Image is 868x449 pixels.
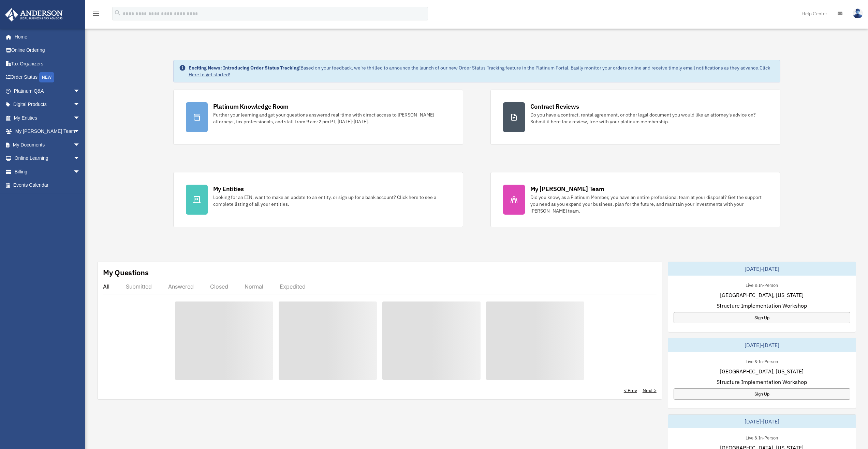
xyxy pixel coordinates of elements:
[73,98,87,112] span: arrow_drop_down
[717,301,807,310] span: Structure Implementation Workshop
[5,138,90,152] a: My Documentsarrow_drop_down
[245,283,263,290] div: Normal
[73,165,87,179] span: arrow_drop_down
[5,179,90,192] a: Events Calendar
[168,283,194,290] div: Answered
[5,44,90,57] a: Online Ordering
[114,9,121,17] i: search
[717,378,807,386] span: Structure Implementation Workshop
[5,111,90,125] a: My Entitiesarrow_drop_down
[740,281,783,288] div: Live & In-Person
[173,90,463,145] a: Platinum Knowledge Room Further your learning and get your questions answered real-time with dire...
[92,10,100,18] i: menu
[73,138,87,152] span: arrow_drop_down
[213,111,451,125] div: Further your learning and get your questions answered real-time with direct access to [PERSON_NAM...
[5,30,87,44] a: Home
[530,102,579,111] div: Contract Reviews
[213,194,451,207] div: Looking for an EIN, want to make an update to an entity, or sign up for a bank account? Click her...
[103,283,109,290] div: All
[668,338,856,352] div: [DATE]-[DATE]
[643,387,657,394] a: Next >
[490,172,780,227] a: My [PERSON_NAME] Team Did you know, as a Platinum Member, you have an entire professional team at...
[740,357,783,365] div: Live & In-Person
[73,111,87,125] span: arrow_drop_down
[3,8,65,21] img: Anderson Advisors Platinum Portal
[5,98,90,111] a: Digital Productsarrow_drop_down
[5,84,90,98] a: Platinum Q&Aarrow_drop_down
[5,125,90,138] a: My [PERSON_NAME] Teamarrow_drop_down
[720,367,804,375] span: [GEOGRAPHIC_DATA], [US_STATE]
[853,9,863,18] img: User Pic
[530,194,768,214] div: Did you know, as a Platinum Member, you have an entire professional team at your disposal? Get th...
[5,71,90,84] a: Order StatusNEW
[189,64,775,78] div: Based on your feedback, we're thrilled to announce the launch of our new Order Status Tracking fe...
[720,291,804,299] span: [GEOGRAPHIC_DATA], [US_STATE]
[490,90,780,145] a: Contract Reviews Do you have a contract, rental agreement, or other legal document you would like...
[668,262,856,276] div: [DATE]-[DATE]
[103,267,149,278] div: My Questions
[530,185,604,193] div: My [PERSON_NAME] Team
[5,152,90,165] a: Online Learningarrow_drop_down
[674,388,850,400] a: Sign Up
[92,12,100,18] a: menu
[73,152,87,166] span: arrow_drop_down
[530,111,768,125] div: Do you have a contract, rental agreement, or other legal document you would like an attorney's ad...
[213,185,244,193] div: My Entities
[189,65,300,71] strong: Exciting News: Introducing Order Status Tracking!
[674,312,850,323] a: Sign Up
[624,387,637,394] a: < Prev
[73,84,87,98] span: arrow_drop_down
[210,283,228,290] div: Closed
[39,72,54,82] div: NEW
[173,172,463,227] a: My Entities Looking for an EIN, want to make an update to an entity, or sign up for a bank accoun...
[5,165,90,179] a: Billingarrow_drop_down
[213,102,289,111] div: Platinum Knowledge Room
[668,415,856,428] div: [DATE]-[DATE]
[5,57,90,71] a: Tax Organizers
[740,434,783,441] div: Live & In-Person
[189,65,770,78] a: Click Here to get started!
[280,283,306,290] div: Expedited
[73,125,87,139] span: arrow_drop_down
[126,283,152,290] div: Submitted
